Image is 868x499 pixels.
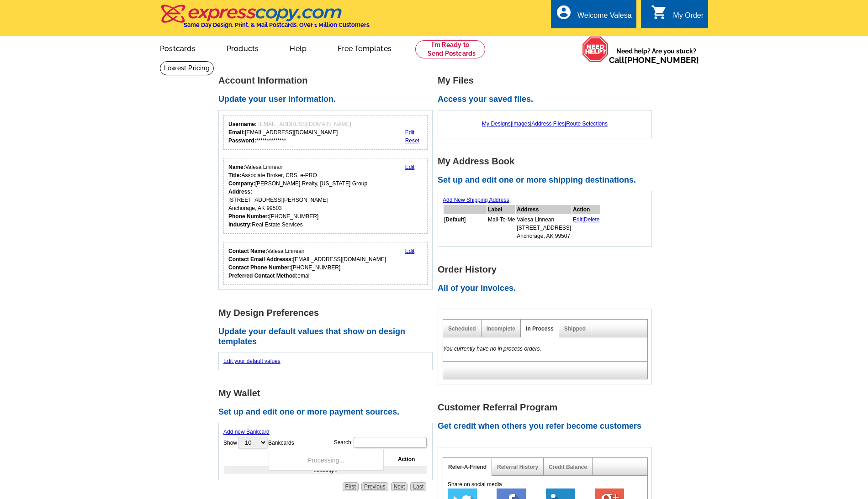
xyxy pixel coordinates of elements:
strong: Email: [228,129,245,136]
h2: Set up and edit one or more shipping destinations. [438,175,657,185]
a: Scheduled [448,326,476,332]
h2: Update your default values that show on design templates [218,327,438,347]
div: Valesa Linnean [EMAIL_ADDRESS][DOMAIN_NAME] [PHONE_NUMBER] email [228,247,386,280]
h1: Order History [438,265,657,274]
h2: Access your saved files. [438,95,657,105]
strong: Name: [228,164,245,170]
select: ShowBankcards [238,437,267,448]
span: Call [609,55,699,65]
i: account_circle [556,4,572,21]
h2: Set up and edit one or more payment sources. [218,407,438,417]
div: | | | [443,115,647,132]
a: Edit [573,216,582,223]
a: Same Day Design, Print, & Mail Postcards. Over 1 Million Customers. [160,11,370,28]
a: Next [391,482,408,491]
a: [PHONE_NUMBER] [625,55,699,65]
strong: Phone Number: [228,213,269,220]
strong: Industry: [228,221,252,228]
a: Credit Balance [549,464,587,470]
em: You currently have no in process orders. [443,346,541,352]
th: Action [572,205,600,214]
a: Edit your default values [223,358,281,364]
a: shopping_cart My Order [651,10,704,21]
div: Valesa Linnean Associate Broker, CRS, e-PRO [PERSON_NAME] Realty, [US_STATE] Group [STREET_ADDRES... [228,163,367,229]
a: Add new Bankcard [223,429,270,435]
a: Products [212,37,274,58]
img: help [582,36,609,63]
a: Shipped [564,326,586,332]
a: Delete [584,216,600,223]
div: Welcome Valesa [577,11,632,24]
a: Last [410,482,426,491]
div: Who should we contact regarding order issues? [223,242,428,285]
h1: My Address Book [438,157,657,166]
a: My Designs [482,121,511,127]
span: Need help? Are you stuck? [609,47,704,65]
td: Mail-To-Me [487,215,515,241]
strong: Company: [228,180,255,187]
a: Free Templates [323,37,406,58]
a: Reset [405,137,419,144]
strong: Password: [228,137,256,144]
h1: Account Information [218,76,438,85]
strong: Title: [228,172,241,179]
h2: Get credit when others you refer become customers [438,421,657,431]
label: Search: [334,436,428,449]
a: Help [275,37,321,58]
th: Action [393,454,427,465]
b: Default [445,216,464,223]
strong: Username: [228,121,257,127]
a: Referral History [497,464,538,470]
strong: Contact Name: [228,248,267,254]
h4: Same Day Design, Print, & Mail Postcards. Over 1 Million Customers. [184,21,370,28]
h1: My Files [438,76,657,85]
a: Incomplete [487,326,515,332]
td: Valesa Linnean [STREET_ADDRESS] Anchorage, AK 99507 [516,215,572,241]
a: In Process [526,326,554,332]
i: shopping_cart [651,4,667,21]
td: Loading... [224,466,427,474]
a: Refer-A-Friend [448,464,487,470]
div: Your login information. [223,115,428,150]
strong: Address: [228,189,252,195]
a: Previous [361,482,388,491]
div: Processing... [269,449,384,471]
td: | [572,215,600,241]
div: Your personal details. [223,158,428,234]
h1: My Wallet [218,389,438,398]
strong: Contact Email Addresss: [228,256,293,263]
a: Images [512,121,530,127]
th: Label [487,205,515,214]
span: Share on social media [448,481,502,488]
div: My Order [673,11,704,24]
h1: Customer Referral Program [438,403,657,412]
a: Edit [405,164,415,170]
h2: Update your user information. [218,95,438,105]
strong: Contact Phone Number: [228,264,291,271]
a: Edit [405,129,415,136]
a: First [343,482,359,491]
a: Address Files [531,121,565,127]
a: Route Selections [566,121,608,127]
label: Show Bankcards [223,436,294,449]
h2: All of your invoices. [438,284,657,294]
span: [EMAIL_ADDRESS][DOMAIN_NAME] [258,121,351,127]
a: Edit [405,248,415,254]
h1: My Design Preferences [218,308,438,318]
strong: Preferred Contact Method: [228,273,297,279]
td: [ ] [444,215,487,241]
a: Postcards [145,37,210,58]
input: Search: [354,437,427,448]
th: Address [516,205,572,214]
a: Add New Shipping Address [443,197,509,203]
